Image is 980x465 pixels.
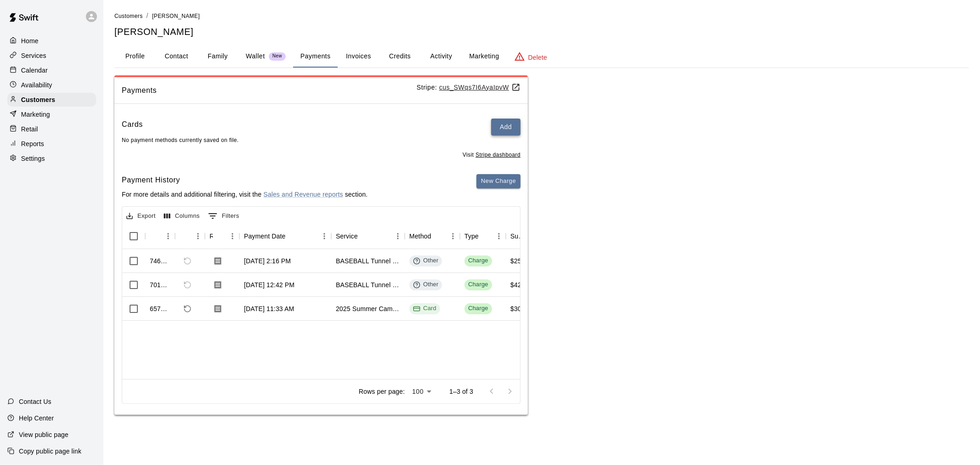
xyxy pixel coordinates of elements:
a: Customers [7,93,96,107]
h6: Payment History [122,174,368,186]
div: Payment Date [244,223,286,249]
a: Reports [7,137,96,151]
div: 657692 [150,304,170,313]
button: Activity [420,45,462,68]
p: 1–3 of 3 [449,387,473,396]
p: Marketing [21,110,50,119]
p: Calendar [21,66,48,75]
button: Sort [213,230,226,243]
button: Download Receipt [210,301,226,317]
a: You don't have the permission to visit the Stripe dashboard [476,152,521,158]
div: 746681 [150,256,170,266]
button: Menu [191,229,205,243]
a: Calendar [7,63,96,77]
p: Stripe: [417,83,521,92]
p: Home [21,36,39,45]
p: Delete [528,53,547,62]
button: Select columns [162,209,202,223]
div: Type [460,223,506,249]
button: Contact [156,45,197,68]
p: Contact Us [19,397,51,406]
div: 2025 Summer Camp Session 4 [336,304,400,313]
div: $300.00 [510,304,534,313]
div: Other [413,280,438,289]
h6: Cards [122,119,143,136]
button: Menu [317,229,331,243]
button: Sort [180,230,193,243]
span: No payment methods currently saved on file. [122,137,239,143]
h5: [PERSON_NAME] [114,26,969,38]
a: Retail [7,122,96,136]
div: Subtotal [510,223,525,249]
button: Marketing [462,45,506,68]
p: Availability [21,80,52,90]
p: Reports [21,139,44,148]
a: Sales and Revenue reports [263,191,343,198]
div: Service [331,223,405,249]
div: Card [413,304,436,313]
div: Receipt [210,223,213,249]
p: Help Center [19,414,54,423]
li: / [147,11,148,21]
span: Customers [114,13,143,19]
a: Availability [7,78,96,92]
div: Marketing [7,108,96,121]
button: Credits [379,45,420,68]
div: Service [336,223,358,249]
p: Settings [21,154,45,163]
span: [PERSON_NAME] [152,13,200,19]
div: Charge [468,280,488,289]
nav: breadcrumb [114,11,969,21]
p: Wallet [246,51,265,61]
button: Add [491,119,521,136]
p: View public page [19,430,68,439]
div: BASEBALL Tunnel Rental [336,280,400,289]
button: Sort [431,230,444,243]
button: Download Receipt [210,253,226,269]
div: Services [7,49,96,62]
button: Download Receipt [210,277,226,293]
p: Retail [21,125,38,134]
span: Refund payment [180,253,195,269]
span: Refund payment [180,277,195,293]
div: Type [465,223,479,249]
button: Payments [293,45,338,68]
u: Stripe dashboard [476,152,521,158]
button: Sort [358,230,371,243]
a: Settings [7,152,96,165]
span: Visit [463,151,521,160]
div: Payment Date [239,223,331,249]
div: Jul 15, 2025, 12:42 PM [244,280,295,289]
div: basic tabs example [114,45,969,68]
button: Profile [114,45,156,68]
div: Id [145,223,175,249]
button: Family [197,45,238,68]
a: cus_SWqs7I6AyaIpvW [439,84,521,91]
a: Home [7,34,96,48]
div: 701480 [150,280,170,289]
p: Rows per page: [359,387,405,396]
p: For more details and additional filtering, visit the section. [122,190,368,199]
span: Payments [122,85,417,96]
button: Sort [479,230,492,243]
div: Aug 9, 2025, 2:16 PM [244,256,291,266]
div: Method [409,223,431,249]
button: Export [124,209,158,223]
p: Customers [21,95,55,104]
button: Menu [226,229,239,243]
button: New Charge [476,174,521,188]
div: Jun 19, 2025, 11:33 AM [244,304,294,313]
div: BASEBALL Tunnel Rental [336,256,400,266]
button: Sort [150,230,163,243]
p: Services [21,51,46,60]
div: Other [413,256,438,265]
div: $25.00 [510,256,531,266]
div: Charge [468,256,488,265]
button: Menu [161,229,175,243]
